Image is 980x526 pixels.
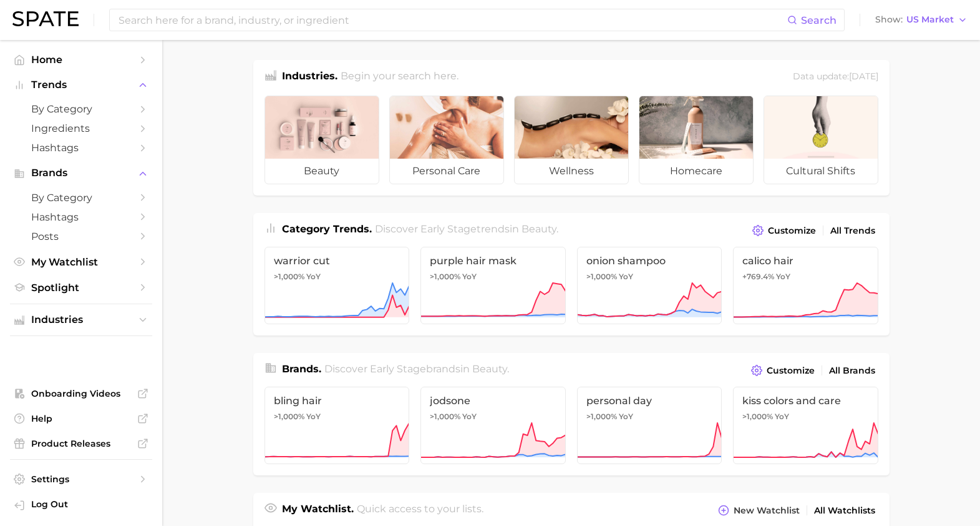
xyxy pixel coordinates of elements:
a: Log out. Currently logged in with e-mail karina.almeda@itcosmetics.com. [10,495,152,516]
span: Category Trends . [282,223,372,235]
button: Trends [10,76,152,94]
a: Posts [10,227,152,246]
a: personal care [389,96,504,184]
span: Search [801,14,837,26]
span: Industries [31,314,131,325]
span: Show [875,16,903,23]
span: YoY [776,272,790,282]
span: >1,000% [430,412,460,421]
span: Brands . [282,363,321,375]
span: All Brands [829,365,875,376]
a: All Brands [826,362,878,379]
span: +769.4% [742,272,774,281]
img: SPATE [12,11,79,26]
div: Data update: [DATE] [793,69,878,86]
button: Brands [10,164,152,182]
span: >1,000% [586,272,617,281]
span: beauty [265,159,379,184]
span: Discover Early Stage brands in . [324,363,509,375]
span: >1,000% [274,272,304,281]
span: by Category [31,192,131,204]
a: warrior cut>1,000% YoY [264,247,410,324]
a: kiss colors and care>1,000% YoY [733,387,878,464]
span: kiss colors and care [742,395,869,407]
a: purple hair mask>1,000% YoY [420,247,566,324]
a: Help [10,409,152,428]
a: homecare [639,96,754,184]
span: >1,000% [430,272,460,281]
span: All Trends [830,226,875,236]
a: personal day>1,000% YoY [577,387,722,464]
h2: Quick access to your lists. [357,502,483,519]
a: by Category [10,99,152,119]
a: Hashtags [10,207,152,227]
span: YoY [775,412,789,422]
button: Customize [748,362,817,379]
span: bling hair [274,395,400,407]
a: by Category [10,188,152,207]
span: Spotlight [31,282,131,294]
span: Customize [768,226,816,236]
span: purple hair mask [430,255,556,267]
span: Settings [31,474,131,485]
a: Settings [10,470,152,489]
a: Hashtags [10,138,152,157]
a: Home [10,50,152,69]
a: Ingredients [10,119,152,138]
a: bling hair>1,000% YoY [264,387,410,464]
span: Discover Early Stage trends in . [375,223,558,235]
span: homecare [639,159,753,184]
span: Posts [31,231,131,242]
span: onion shampoo [586,255,713,267]
span: US Market [906,16,954,23]
span: New Watchlist [734,505,800,516]
span: personal day [586,395,713,407]
span: warrior cut [274,255,400,267]
span: beauty [522,223,556,235]
a: All Trends [827,222,878,239]
span: Brands [31,167,131,179]
span: calico hair [742,255,869,267]
span: All Watchlists [814,505,875,516]
span: YoY [619,272,633,282]
a: beauty [264,96,379,184]
span: Trends [31,79,131,91]
a: jodsone>1,000% YoY [420,387,566,464]
span: YoY [462,412,477,422]
button: ShowUS Market [872,12,971,28]
span: Home [31,54,131,66]
button: Industries [10,310,152,329]
a: calico hair+769.4% YoY [733,247,878,324]
input: Search here for a brand, industry, or ingredient [117,9,787,31]
span: Onboarding Videos [31,388,131,399]
span: personal care [390,159,503,184]
span: jodsone [430,395,556,407]
span: YoY [306,412,321,422]
h1: My Watchlist. [282,502,354,519]
span: >1,000% [274,412,304,421]
span: Product Releases [31,438,131,449]
span: Hashtags [31,142,131,154]
span: YoY [462,272,477,282]
a: My Watchlist [10,252,152,272]
h1: Industries. [282,69,337,86]
a: wellness [514,96,629,184]
h2: Begin your search here. [341,69,458,86]
span: My Watchlist [31,256,131,268]
span: cultural shifts [764,159,878,184]
button: Customize [749,222,818,239]
span: YoY [306,272,321,282]
span: Help [31,413,131,424]
span: >1,000% [586,412,617,421]
span: Log Out [31,499,142,510]
a: Product Releases [10,434,152,453]
span: wellness [515,159,628,184]
span: beauty [472,363,507,375]
span: Ingredients [31,122,131,134]
span: >1,000% [742,412,773,421]
span: Hashtags [31,211,131,223]
button: New Watchlist [715,502,802,519]
a: All Watchlists [811,502,878,519]
span: by Category [31,103,131,115]
a: onion shampoo>1,000% YoY [577,247,722,324]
